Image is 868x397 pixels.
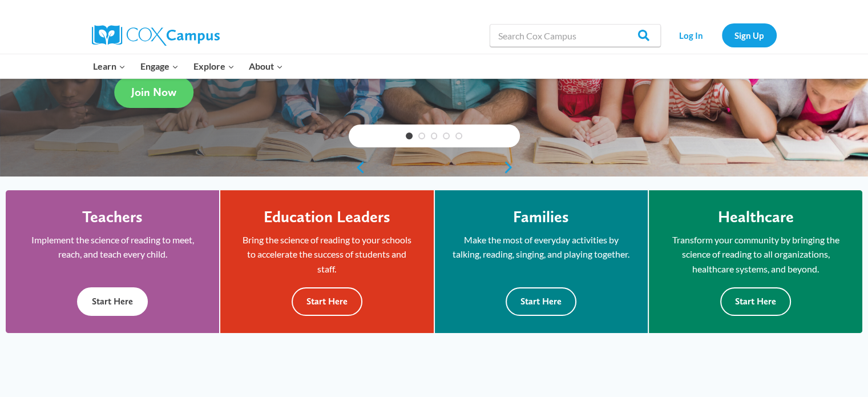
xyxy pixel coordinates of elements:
button: Start Here [506,287,576,315]
button: Start Here [77,287,148,315]
button: Child menu of About [241,54,290,78]
p: Transform your community by bringing the science of reading to all organizations, healthcare syst... [666,232,845,276]
a: 2 [418,133,425,139]
h4: Families [513,207,569,227]
button: Child menu of Learn [86,54,134,78]
h4: Healthcare [717,207,793,227]
p: Make the most of everyday activities by talking, reading, singing, and playing together. [452,232,631,262]
a: previous [349,161,366,174]
a: 3 [431,133,438,139]
nav: Secondary Navigation [667,23,777,47]
button: Start Here [720,287,791,315]
a: Join Now [114,77,193,108]
h4: Education Leaders [264,207,390,227]
h4: Teachers [82,207,143,227]
button: Start Here [292,287,362,315]
input: Search Cox Campus [490,24,661,47]
a: Families Make the most of everyday activities by talking, reading, singing, and playing together.... [435,190,648,333]
nav: Primary Navigation [86,54,290,78]
p: Bring the science of reading to your schools to accelerate the success of students and staff. [237,232,416,276]
a: Sign Up [722,23,777,47]
button: Child menu of Engage [133,54,186,78]
a: Healthcare Transform your community by bringing the science of reading to all organizations, heal... [649,190,862,333]
a: 1 [406,133,413,139]
a: 5 [455,133,462,139]
a: Teachers Implement the science of reading to meet, reach, and teach every child. Start Here [6,190,219,333]
span: Join Now [131,85,176,99]
a: next [503,161,520,174]
div: content slider buttons [349,156,520,179]
p: Implement the science of reading to meet, reach, and teach every child. [23,232,202,262]
button: Child menu of Explore [186,54,242,78]
img: Cox Campus [92,25,220,46]
a: Log In [667,23,716,47]
a: 4 [443,133,450,139]
a: Education Leaders Bring the science of reading to your schools to accelerate the success of stude... [220,190,433,333]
